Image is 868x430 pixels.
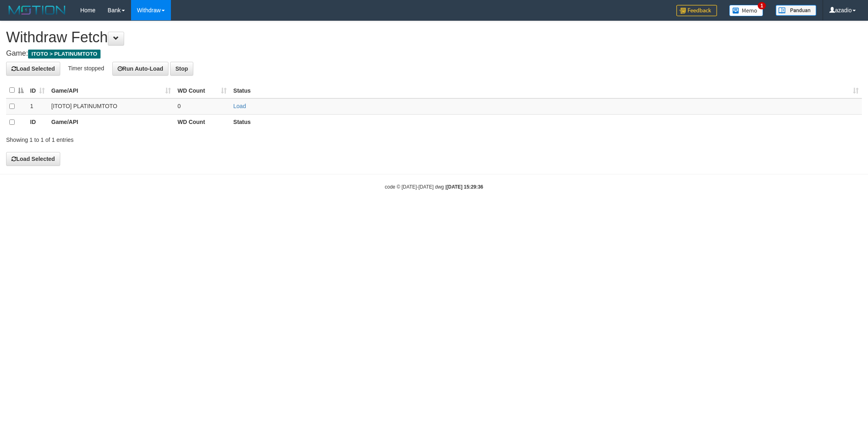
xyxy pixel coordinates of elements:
button: Load Selected [6,152,60,166]
td: [ITOTO] PLATINUMTOTO [48,98,174,115]
th: ID: activate to sort column ascending [27,83,48,98]
img: panduan.png [776,5,816,16]
span: Timer stopped [68,65,104,71]
th: Game/API [48,114,174,130]
img: Feedback.jpg [676,5,717,16]
th: Status [230,114,862,130]
th: Status: activate to sort column ascending [230,83,862,98]
h1: Withdraw Fetch [6,29,862,46]
button: Stop [170,62,193,76]
small: code © [DATE]-[DATE] dwg | [385,184,483,190]
button: Load Selected [6,62,60,76]
a: Load [233,103,246,109]
img: MOTION_logo.png [6,4,68,16]
button: Run Auto-Load [112,62,169,76]
h4: Game: [6,50,862,58]
th: WD Count [174,114,230,130]
img: Button%20Memo.svg [729,5,763,16]
th: ID [27,114,48,130]
strong: [DATE] 15:29:36 [446,184,483,190]
span: 1 [758,2,766,9]
span: 0 [177,103,181,109]
div: Showing 1 to 1 of 1 entries [6,132,356,144]
th: Game/API: activate to sort column ascending [48,83,174,98]
span: ITOTO > PLATINUMTOTO [28,50,101,59]
td: 1 [27,98,48,115]
th: WD Count: activate to sort column ascending [174,83,230,98]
